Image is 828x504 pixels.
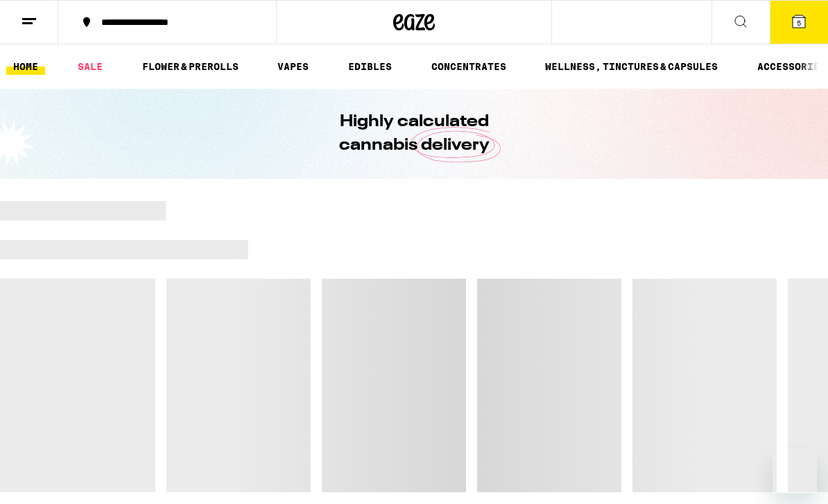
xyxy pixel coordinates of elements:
[71,58,110,75] a: SALE
[341,58,399,75] a: EDIBLES
[770,1,828,44] button: 5
[6,58,45,75] a: HOME
[135,58,245,75] a: FLOWER & PREROLLS
[773,449,817,493] iframe: Button to launch messaging window
[797,19,801,27] span: 5
[270,58,316,75] a: VAPES
[424,58,513,75] a: CONCENTRATES
[538,58,725,75] a: WELLNESS, TINCTURES & CAPSULES
[300,110,528,157] h1: Highly calculated cannabis delivery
